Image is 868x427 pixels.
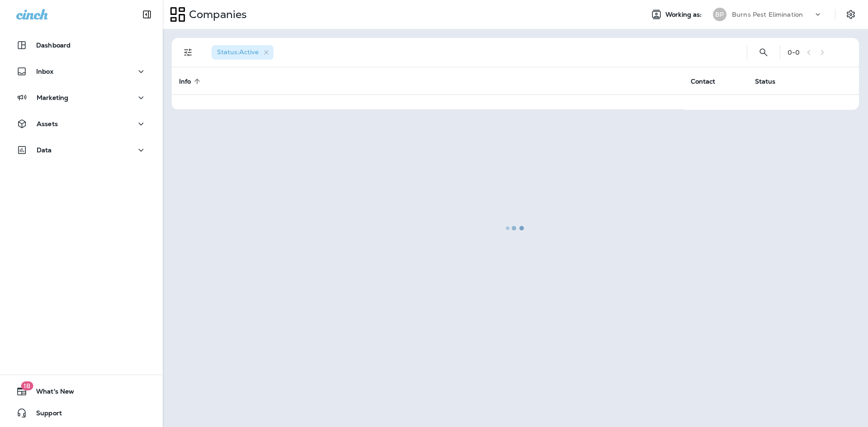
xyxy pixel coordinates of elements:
button: Support [9,404,154,422]
p: Assets [37,120,58,127]
p: Inbox [36,68,53,75]
p: Companies [185,8,247,21]
p: Data [37,146,52,154]
p: Dashboard [36,42,71,49]
div: BP [713,8,726,21]
span: 18 [21,381,33,390]
button: Data [9,141,154,159]
button: Marketing [9,89,154,107]
p: Marketing [37,94,68,101]
button: Settings [843,6,859,23]
span: What's New [27,388,74,399]
p: Burns Pest Elimination [732,11,803,18]
span: Working as: [665,11,704,19]
button: Assets [9,115,154,133]
span: Support [27,409,62,420]
button: 18What's New [9,382,154,400]
button: Collapse Sidebar [134,5,160,23]
button: Dashboard [9,36,154,54]
button: Inbox [9,62,154,80]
